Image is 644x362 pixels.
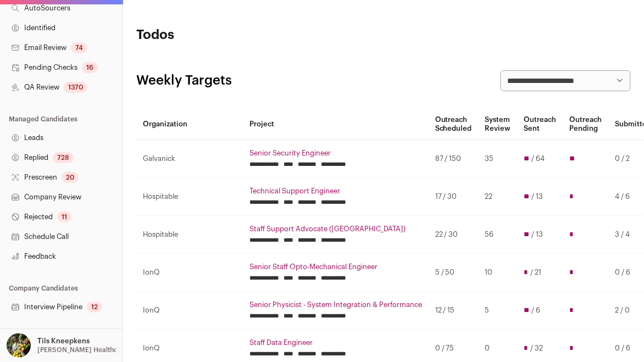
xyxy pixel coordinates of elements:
div: 74 [71,42,87,53]
th: Outreach Pending [563,109,609,140]
th: Outreach Scheduled [429,109,479,140]
td: IonQ [136,291,243,329]
th: System Review [479,109,518,140]
td: 22 / 30 [429,215,479,253]
td: 5 [479,291,518,329]
p: Tils Kneepkens [37,337,90,346]
span: / 6 [532,306,541,315]
a: Senior Security Engineer [249,149,422,158]
span: / 32 [531,344,543,353]
td: 35 [479,140,518,177]
div: 11 [57,211,71,222]
span: / 21 [531,268,542,277]
td: 87 / 150 [429,140,479,177]
a: Senior Physicist - System Integration & Performance [249,300,422,309]
td: 22 [479,177,518,215]
th: Outreach Sent [518,109,563,140]
a: Senior Staff Opto-Mechanical Engineer [249,263,422,271]
div: 1370 [64,82,87,93]
p: [PERSON_NAME] Healthcare [37,346,128,354]
td: 12 / 15 [429,291,479,329]
img: 6689865-medium_jpg [7,333,31,358]
button: Open dropdown [4,333,118,358]
h1: Todos [136,26,301,44]
div: 12 [87,302,102,313]
th: Organization [136,109,243,140]
div: 16 [82,62,98,73]
th: Project [243,109,429,140]
td: 5 / 50 [429,253,479,291]
div: 20 [62,172,79,183]
td: Hospitable [136,177,243,215]
td: 56 [479,215,518,253]
span: / 64 [532,154,545,163]
span: / 13 [532,230,543,239]
a: Technical Support Engineer [249,187,422,196]
td: 10 [479,253,518,291]
a: Staff Data Engineer [249,338,422,347]
a: Staff Support Advocate ([GEOGRAPHIC_DATA]) [249,225,422,233]
td: Hospitable [136,215,243,253]
div: 728 [53,152,74,163]
span: / 13 [532,192,543,201]
h2: Weekly Targets [136,72,232,90]
td: 17 / 30 [429,177,479,215]
td: Galvanick [136,140,243,177]
td: IonQ [136,253,243,291]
